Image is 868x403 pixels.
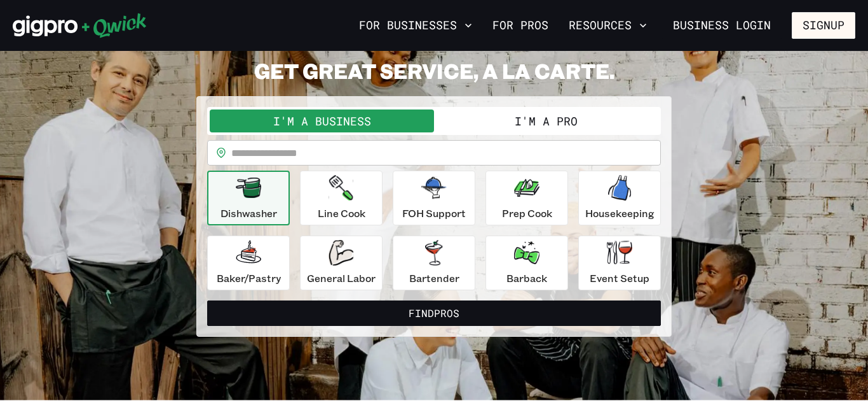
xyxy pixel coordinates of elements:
[393,236,475,290] button: Bartender
[300,236,383,290] button: General Labor
[502,206,552,221] p: Prep Cook
[585,206,654,221] p: Housekeeping
[220,206,277,221] p: Dishwasher
[393,171,475,225] button: FOH Support
[590,271,649,286] p: Event Setup
[578,171,661,225] button: Housekeeping
[506,271,547,286] p: Barback
[485,171,568,225] button: Prep Cook
[207,171,290,225] button: Dishwasher
[792,12,855,39] button: Signup
[307,271,376,286] p: General Labor
[487,15,553,36] a: For Pros
[207,236,290,290] button: Baker/Pastry
[196,58,672,83] h2: GET GREAT SERVICE, A LA CARTE.
[402,206,466,221] p: FOH Support
[354,15,477,36] button: For Businesses
[662,12,782,39] a: Business Login
[318,206,365,221] p: Line Cook
[409,271,459,286] p: Bartender
[207,300,661,326] button: FindPros
[210,110,434,132] button: I'm a Business
[217,271,281,286] p: Baker/Pastry
[485,236,568,290] button: Barback
[300,171,383,225] button: Line Cook
[434,110,658,132] button: I'm a Pro
[578,236,661,290] button: Event Setup
[564,15,652,36] button: Resources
